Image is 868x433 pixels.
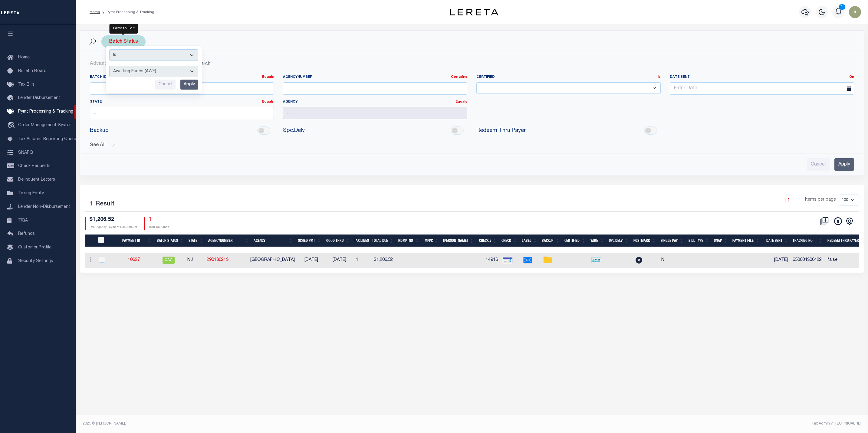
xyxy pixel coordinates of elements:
[283,107,467,119] input: ...
[476,127,526,135] span: Redeem Thru Payer
[89,217,137,223] h4: $1,206.52
[18,110,73,114] span: Pymt Processing & Tracking
[94,235,114,247] th: PayeePmtBatchStatus
[155,80,176,90] input: Cancel
[762,235,790,247] th: Date Sent: activate to sort column ascending
[607,235,631,247] th: Spc.Delv: activate to sort column ascending
[658,235,686,247] th: Single Pay: activate to sort column ascending
[90,143,854,148] button: See All
[762,253,790,268] td: [DATE]
[101,35,146,48] div: Batch Status
[450,9,498,15] img: logo-dark.svg
[207,258,229,262] a: 290130213
[562,235,588,247] th: Certified: activate to sort column ascending
[18,55,30,60] span: Home
[7,122,17,130] i: travel_explore
[588,235,607,247] th: Wire: activate to sort column ascending
[352,235,370,247] th: Tax Lines
[128,258,140,262] a: 10627
[503,255,512,265] img: check-bank.png
[90,107,274,119] input: ...
[712,235,730,247] th: SNAP: activate to sort column ascending
[18,178,55,182] span: Delinquent Letters
[90,201,94,207] span: 1
[18,83,35,87] span: Tax Bills
[90,82,274,95] input: ...
[476,75,661,80] label: Certified
[295,235,324,247] th: SCHED PMT: activate to sort column ascending
[539,235,562,247] th: Backup: activate to sort column ascending
[325,253,353,268] td: [DATE]
[114,235,154,247] th: Payment ID: activate to sort column ascending
[251,235,295,247] th: Agency: activate to sort column ascending
[18,96,60,100] span: Lender Disbursement
[154,235,186,247] th: Batch Status: activate to sort column ascending
[370,235,396,247] th: Total Due: activate to sort column ascending
[805,197,836,203] span: Items per page
[90,58,140,70] button: Advanced Search
[670,82,854,95] input: Enter Date
[441,235,476,247] th: Bill Fee: activate to sort column ascending
[90,127,109,135] span: Backup
[283,75,467,80] label: AgencyNumber
[477,253,500,268] td: 14916
[18,218,28,222] span: TIQA
[100,9,154,15] li: Pymt Processing & Tracking
[18,191,44,195] span: Taxing Entity
[180,80,198,90] input: Apply
[785,197,792,203] a: 1
[591,257,601,263] img: wire-transfer-logo.png
[686,235,712,247] th: Bill Type: activate to sort column ascending
[730,235,762,247] th: Payment File: activate to sort column ascending
[807,158,830,171] input: Cancel
[149,225,169,230] p: Total Tax Lines
[110,24,138,34] div: Click to Edit
[371,253,398,268] td: $1,206.52
[849,75,854,79] a: On
[476,235,499,247] th: Check #: activate to sort column ascending
[18,150,33,155] span: SNAPQ
[825,235,867,247] th: Redeem Thru Payer: activate to sort column ascending
[283,127,305,135] span: Spc.Delv
[659,253,686,268] td: N
[262,100,274,103] a: Equals
[499,235,520,247] th: Check: activate to sort column ascending
[18,245,51,250] span: Customer Profile
[163,257,175,264] span: CAC
[825,253,867,268] td: false
[18,205,70,209] span: Lender Non-Disbursement
[262,75,274,79] a: Equals
[18,123,73,127] span: Order Management System
[353,253,371,268] td: 1
[89,225,137,230] p: Total Agency Payment Due Amount
[149,217,169,223] h4: 1
[95,199,114,209] label: Result
[18,164,51,168] span: Check Requests
[18,69,47,73] span: Bulletin Board
[790,253,825,268] td: 650604306422
[186,235,206,247] th: State: activate to sort column ascending
[523,255,533,265] img: Envelope.png
[90,100,274,105] label: State
[324,235,352,247] th: Good Thru: activate to sort column ascending
[185,253,204,268] td: NJ
[543,255,553,265] img: open-file-folder.png
[665,75,859,80] label: Date Sent
[451,75,467,79] a: Contains
[422,235,441,247] th: MPPC: activate to sort column ascending
[283,100,467,105] label: Agency
[849,6,861,18] img: svg+xml;base64,PHN2ZyB4bWxucz0iaHR0cDovL3d3dy53My5vcmcvMjAwMC9zdmciIHBvaW50ZXItZXZlbnRzPSJub25lIi...
[206,235,251,247] th: AgencyNumber: activate to sort column ascending
[790,235,825,247] th: Tracking No: activate to sort column ascending
[90,75,274,80] label: Batch ID
[455,100,467,103] a: Equals
[297,253,325,268] td: [DATE]
[658,75,661,79] a: Is
[18,232,35,236] span: Refunds
[832,6,844,18] button: 1
[90,10,100,14] a: Home
[18,137,77,141] span: Tax Amount Reporting Queue
[248,253,297,268] td: [GEOGRAPHIC_DATA]
[18,259,53,263] span: Security Settings
[631,235,658,247] th: Postmark: activate to sort column ascending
